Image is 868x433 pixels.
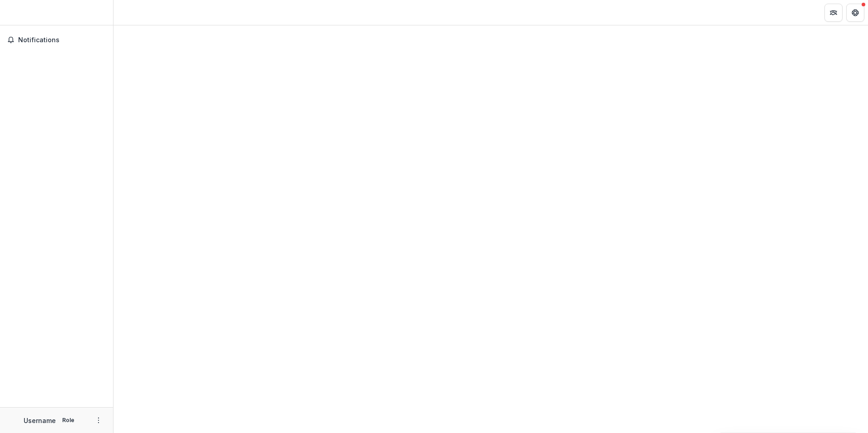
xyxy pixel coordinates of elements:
[18,36,106,44] span: Notifications
[846,4,864,22] button: Get Help
[4,33,109,47] button: Notifications
[93,415,104,426] button: More
[24,416,56,425] p: Username
[824,4,843,22] button: Partners
[59,416,77,424] p: Role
